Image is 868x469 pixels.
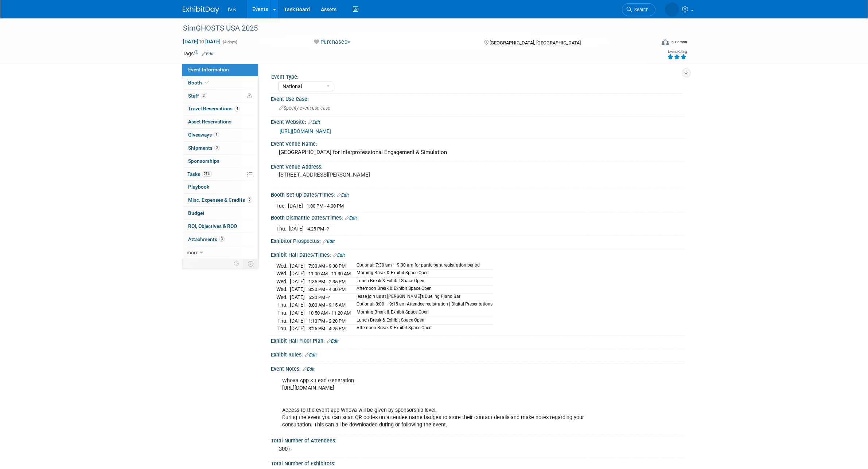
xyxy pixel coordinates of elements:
span: 7:30 AM - 9:30 PM [308,263,346,269]
span: 1 [214,132,219,137]
td: Toggle Event Tabs [243,259,258,268]
td: [DATE] [290,325,305,332]
div: In-Person [670,39,687,45]
img: Kyle Shelstad [665,3,679,16]
span: Booth [188,80,210,86]
div: Whova App & Lead Generation [URL][DOMAIN_NAME] Access to the event app Whova will be given by spo... [277,374,606,432]
td: Personalize Event Tab Strip [231,259,244,268]
div: Exhibitor Prospectus: [271,236,686,245]
td: Wed. [276,277,290,285]
div: Event Format [612,38,688,49]
a: Booth [182,76,258,89]
td: Wed. [276,293,290,301]
td: [DATE] [290,301,305,309]
div: Event Venue Address: [271,161,686,170]
span: more [187,249,198,255]
td: lease join us at [PERSON_NAME]’s Dueling Piano Bar [352,293,493,301]
span: Sponsorships [188,158,219,164]
td: [DATE] [290,262,305,270]
td: [DATE] [290,309,305,317]
span: (4 days) [222,40,237,44]
div: Total Number of Exhibitors: [271,458,686,467]
pre: [STREET_ADDRESS][PERSON_NAME] [279,172,436,178]
td: [DATE] [290,270,305,278]
span: 4 [234,106,240,111]
span: IVS [228,7,236,12]
img: Format-Inperson.png [662,39,669,45]
div: Exhibit Rules: [271,349,686,359]
td: Wed. [276,285,290,293]
td: Thu. [276,309,290,317]
td: [DATE] [289,225,304,232]
span: 1:10 PM - 2:20 PM [308,318,346,324]
a: ROI, Objectives & ROO [182,220,258,233]
a: Edit [333,253,345,258]
a: Tasks21% [182,168,258,181]
div: Event Rating [667,50,687,54]
td: Wed. [276,270,290,278]
a: Edit [323,239,335,244]
span: Shipments [188,145,220,151]
td: Morning Break & Exhibit Space Open [352,309,493,317]
td: [DATE] [290,285,305,293]
span: 11:00 AM - 11:30 AM [308,271,351,276]
div: 300+ [276,444,680,455]
span: 4:25 PM - [307,226,329,232]
span: 3 [201,93,206,98]
span: ROI, Objectives & ROO [188,223,237,229]
span: 21% [202,171,212,177]
span: ? [328,295,330,300]
td: Optional: 7:30 am – 9:30 am for participant registration period [352,262,493,270]
a: Playbook [182,181,258,193]
span: 2 [247,197,252,203]
span: [GEOGRAPHIC_DATA], [GEOGRAPHIC_DATA] [490,40,581,46]
td: Afternoon Break & Exhibit Space Open [352,325,493,332]
td: Morning Break & Exhibit Space Open [352,270,493,278]
div: Event Notes: [271,363,686,373]
img: ExhibitDay [183,6,219,13]
div: Total Number of Attendees: [271,435,686,444]
td: Optional: 8:00 – 9:15 am Attendee registration | Digital Presentations [352,301,493,309]
a: Edit [327,339,339,344]
td: [DATE] [290,317,305,325]
span: Budget [188,210,205,216]
a: [URL][DOMAIN_NAME] [280,128,331,134]
span: Playbook [188,184,209,190]
span: Attachments [188,236,225,242]
a: Travel Reservations4 [182,102,258,115]
td: Thu. [276,301,290,309]
a: Budget [182,207,258,220]
span: 3:30 PM - 4:00 PM [308,287,346,292]
a: more [182,246,258,259]
span: Potential Scheduling Conflict -- at least one attendee is tagged in another overlapping event. [247,93,252,99]
td: Lunch Break & Exhibit Space Open [352,277,493,285]
a: Search [622,3,655,16]
a: Event Information [182,63,258,76]
span: Specify event use case [279,105,330,111]
span: Misc. Expenses & Credits [188,197,252,203]
button: Purchased [311,38,353,46]
a: Asset Reservations [182,115,258,128]
a: Edit [345,216,357,221]
td: Thu. [276,325,290,332]
span: Event Information [188,67,229,72]
span: to [198,39,205,44]
td: [DATE] [290,277,305,285]
i: Booth reservation complete [205,80,209,84]
td: Thu. [276,317,290,325]
span: 10:50 AM - 11:20 AM [308,310,351,316]
a: Edit [303,367,315,372]
a: Attachments3 [182,233,258,246]
span: Asset Reservations [188,119,231,125]
a: Shipments2 [182,142,258,154]
div: Exhibit Hall Floor Plan: [271,335,686,345]
a: Misc. Expenses & Credits2 [182,194,258,206]
td: [DATE] [288,202,303,209]
span: 8:00 AM - 9:15 AM [308,302,346,308]
div: Booth Set-up Dates/Times: [271,189,686,199]
a: Sponsorships [182,155,258,167]
div: Event Website: [271,117,686,126]
td: Afternoon Break & Exhibit Space Open [352,285,493,293]
td: Tue. [276,202,288,209]
span: Staff [188,93,206,99]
